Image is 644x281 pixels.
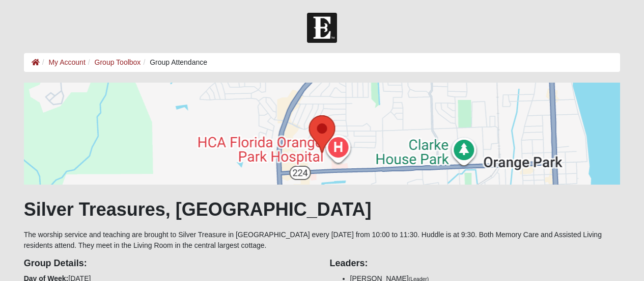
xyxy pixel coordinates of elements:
[141,57,207,68] li: Group Attendance
[24,198,621,220] h1: Silver Treasures, [GEOGRAPHIC_DATA]
[24,258,315,269] h4: Group Details:
[95,58,141,66] a: Group Toolbox
[307,13,337,43] img: Church of Eleven22 Logo
[330,258,621,269] h4: Leaders:
[48,58,85,66] a: My Account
